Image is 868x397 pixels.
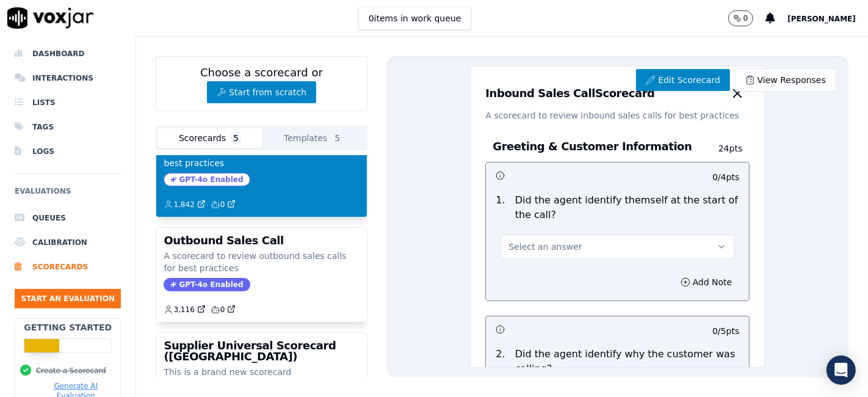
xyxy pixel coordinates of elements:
[164,145,359,169] p: A scorecard to review inbound sales calls for best practices
[515,193,740,222] p: Did the agent identify themself at the start of the call?
[164,305,210,315] button: 3,116
[743,13,748,23] p: 0
[164,173,250,186] span: GPT-4o Enabled
[491,347,510,376] p: 2 .
[491,193,510,222] p: 1 .
[156,56,367,111] div: Choose a scorecard or
[515,347,740,376] p: Did the agent identify why the customer was calling?
[728,10,754,26] button: 0
[7,7,94,29] img: voxjar logo
[485,109,750,122] p: A scorecard to review inbound sales calls for best practices
[158,128,261,148] button: Scorecards
[712,171,739,183] p: 0 / 4 pts
[673,274,740,291] button: Add Note
[358,7,472,30] button: 0items in work queue
[164,340,359,362] h3: Supplier Universal Scorecard ([GEOGRAPHIC_DATA])
[15,115,121,139] a: Tags
[207,81,316,103] button: Start from scratch
[164,235,359,246] h3: Outbound Sales Call
[164,200,205,209] a: 1,842
[15,206,121,230] a: Queues
[15,66,121,90] a: Interactions
[164,250,359,274] p: A scorecard to review outbound sales calls for best practices
[262,128,365,148] button: Templates
[36,366,106,376] button: Create a Scorecard
[164,305,205,315] a: 3,116
[728,10,766,26] button: 0
[24,321,112,333] h2: Getting Started
[15,255,121,279] a: Scorecards
[164,200,210,209] button: 1,842
[15,42,121,66] a: Dashboard
[735,68,836,92] a: View Responses
[826,355,856,385] div: Open Intercom Messenger
[787,11,868,26] button: [PERSON_NAME]
[701,142,742,155] p: 24 pts
[15,289,121,308] button: Start an Evaluation
[493,139,701,155] h3: Greeting & Customer Information
[485,88,654,99] h3: Inbound Sales Call Scorecard
[636,69,729,91] a: Edit Scorecard
[211,200,236,209] a: 0
[211,305,236,315] a: 0
[508,241,582,253] span: Select an answer
[231,132,241,144] span: 5
[15,139,121,164] a: Logs
[164,278,250,291] span: GPT-4o Enabled
[15,184,121,206] h6: Evaluations
[164,366,359,378] p: This is a brand new scorecard
[787,15,856,23] span: [PERSON_NAME]
[332,132,342,144] span: 5
[712,325,739,337] p: 0 / 5 pts
[15,230,121,255] a: Calibration
[15,90,121,115] a: Lists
